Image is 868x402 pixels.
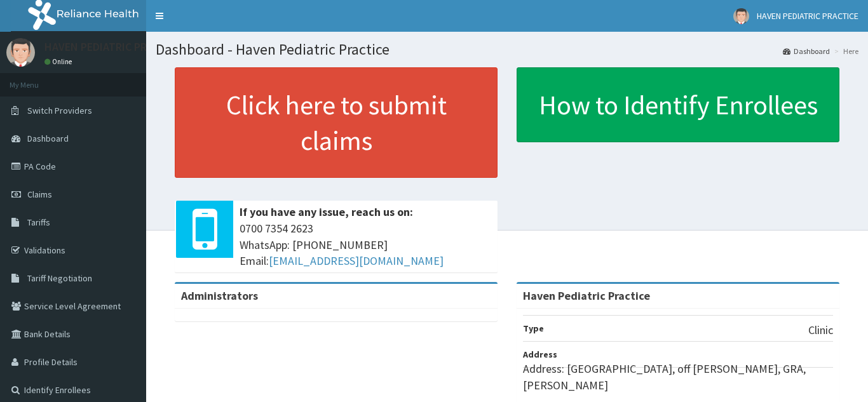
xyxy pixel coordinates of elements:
a: Dashboard [783,46,830,57]
b: Type [523,323,544,334]
h1: Dashboard - Haven Pediatric Practice [156,41,858,58]
p: Address: [GEOGRAPHIC_DATA], off [PERSON_NAME], GRA, [PERSON_NAME] [523,361,833,393]
a: [EMAIL_ADDRESS][DOMAIN_NAME] [269,253,444,268]
span: Dashboard [27,133,69,144]
li: Here [831,46,858,57]
a: Online [44,57,75,66]
b: If you have any issue, reach us on: [240,204,413,219]
strong: Haven Pediatric Practice [523,288,650,303]
span: Claims [27,189,52,200]
p: Clinic [808,322,833,338]
p: HAVEN PEDIATRIC PRACTICE [44,41,182,53]
span: 0700 7354 2623 WhatsApp: [PHONE_NUMBER] Email: [240,220,491,269]
img: User Image [733,8,749,24]
a: Click here to submit claims [175,67,498,178]
img: User Image [6,38,35,67]
span: Tariffs [27,217,50,228]
b: Address [523,349,557,360]
span: HAVEN PEDIATRIC PRACTICE [757,10,858,22]
b: Administrators [181,288,258,303]
a: How to Identify Enrollees [517,67,839,142]
span: Tariff Negotiation [27,272,92,284]
span: Switch Providers [27,105,92,116]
